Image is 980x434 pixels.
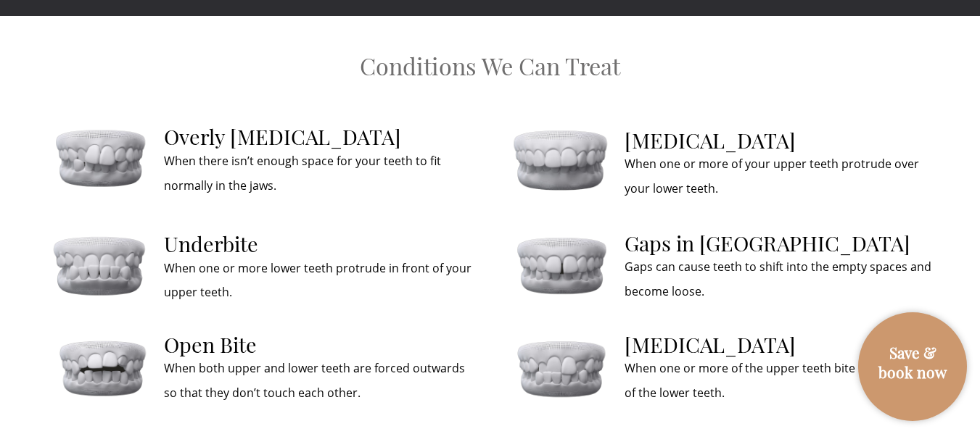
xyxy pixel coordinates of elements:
[625,255,933,304] p: Gaps can cause teeth to shift into the empty spaces and become loose.
[625,152,933,201] p: When one or more of your upper teeth protrude over your lower teeth.
[164,256,472,305] p: When one or more lower teeth protrude in front of your upper teeth.
[164,332,472,357] h3: Open Bite
[625,230,933,256] h3: Gaps in [GEOGRAPHIC_DATA]
[30,52,951,80] h2: Conditions We Can Treat
[625,128,933,153] h3: [MEDICAL_DATA]
[164,356,472,405] p: When both upper and lower teeth are forced outwards so that they don’t touch each other.
[164,124,472,149] h3: Overly [MEDICAL_DATA]
[164,149,472,198] p: When there isn’t enough space for your teeth to fit normally in the jaws.
[164,231,472,256] h3: Underbite
[625,356,933,405] p: When one or more of the upper teeth bite on the inside of the lower teeth.
[625,332,933,357] h3: [MEDICAL_DATA]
